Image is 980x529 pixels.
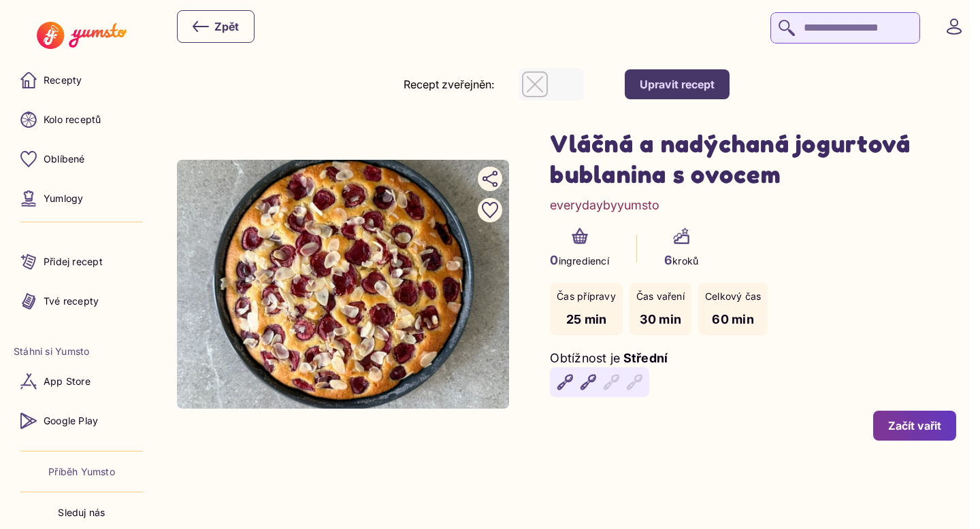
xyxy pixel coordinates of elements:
[44,73,82,87] p: Recepty
[640,312,682,326] span: 30 min
[566,312,607,326] span: 25 min
[14,245,150,278] a: Přidej recept
[640,77,715,92] div: Upravit recept
[404,78,494,91] label: Recept zveřejněn:
[873,411,956,441] button: Začít vařit
[14,345,150,358] li: Stáhni si Yumsto
[58,506,105,519] p: Sleduj nás
[44,192,83,205] p: Yumlogy
[14,143,150,175] a: Oblíbené
[48,465,115,479] a: Příběh Yumsto
[625,69,730,99] button: Upravit recept
[37,22,126,49] img: Yumsto logo
[636,290,685,303] p: Čas vaření
[664,251,698,269] p: kroků
[14,285,150,318] a: Tvé recepty
[14,365,150,398] a: App Store
[177,10,255,43] button: Zpět
[705,290,761,303] p: Celkový čas
[712,312,754,326] span: 60 min
[888,418,941,433] div: Začít vařit
[623,351,668,365] span: Střední
[664,253,672,267] span: 6
[14,64,150,97] a: Recepty
[557,290,616,303] p: Čas přípravy
[177,160,509,409] img: undefined
[550,251,609,269] p: ingrediencí
[550,349,620,367] p: Obtížnost je
[193,18,239,35] div: Zpět
[550,128,956,189] h1: Vláčná a nadýchaná jogurtová bublanina s ovocem
[44,375,91,388] p: App Store
[44,255,103,269] p: Přidej recept
[14,182,150,215] a: Yumlogy
[550,253,558,267] span: 0
[44,414,98,428] p: Google Play
[550,196,659,214] a: everydaybyyumsto
[14,103,150,136] a: Kolo receptů
[44,152,85,166] p: Oblíbené
[44,294,99,308] p: Tvé recepty
[14,405,150,437] a: Google Play
[44,113,101,126] p: Kolo receptů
